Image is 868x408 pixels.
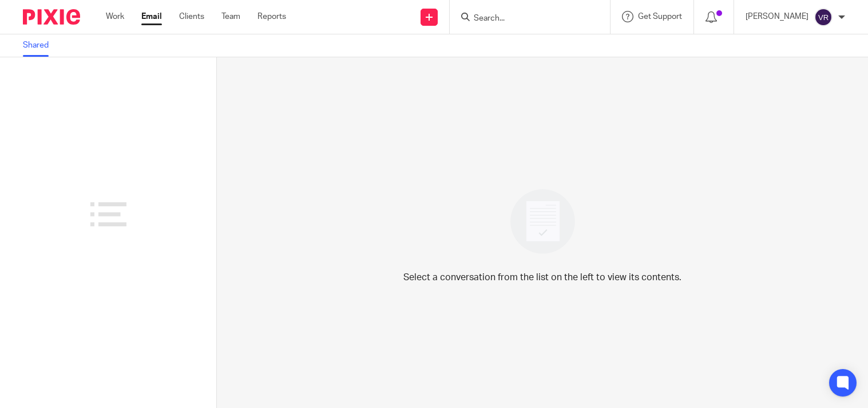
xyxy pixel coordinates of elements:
[638,13,682,21] span: Get Support
[179,11,204,22] a: Clients
[141,11,162,22] a: Email
[814,8,833,26] img: svg%3E
[23,9,80,25] img: Pixie
[403,270,681,284] p: Select a conversation from the list on the left to view its contents.
[257,11,286,22] a: Reports
[473,14,576,24] input: Search
[746,11,808,22] p: [PERSON_NAME]
[221,11,240,22] a: Team
[503,182,582,261] img: image
[106,11,124,22] a: Work
[23,34,57,57] a: Shared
